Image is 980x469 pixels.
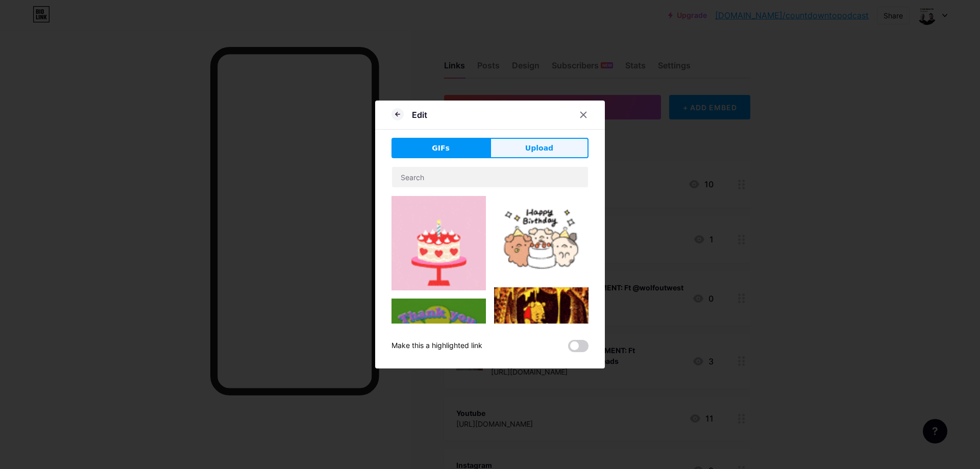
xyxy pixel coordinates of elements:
[391,340,482,352] div: Make this a highlighted link
[494,287,589,354] img: Gihpy
[490,138,589,158] button: Upload
[391,196,486,290] img: Gihpy
[525,143,553,154] span: Upload
[392,167,588,187] input: Search
[494,196,589,279] img: Gihpy
[432,143,450,154] span: GIFs
[391,138,490,158] button: GIFs
[391,299,486,393] img: Gihpy
[412,109,427,121] div: Edit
